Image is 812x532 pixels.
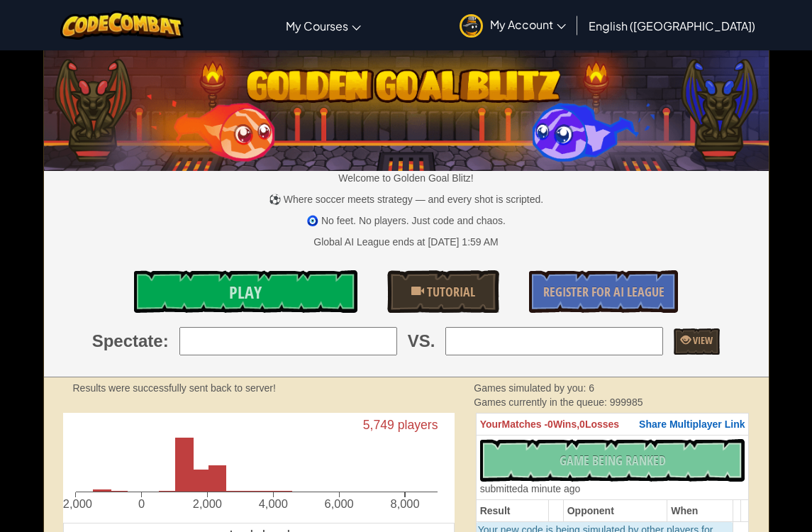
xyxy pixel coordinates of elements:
[192,497,221,510] text: 2,000
[313,235,498,249] div: Global AI League ends at [DATE] 1:59 AM
[589,382,594,394] span: 6
[44,192,769,206] p: ⚽ Where soccer meets strategy — and every shot is scripted.
[480,419,502,430] span: Your
[229,281,262,304] span: Play
[474,397,609,408] span: Games currently in the queue:
[639,419,745,430] span: Share Multiplayer Link
[585,419,619,430] span: Losses
[60,11,184,40] img: CodeCombat logo
[286,18,348,33] span: My Courses
[691,333,713,347] span: View
[582,6,762,45] a: English ([GEOGRAPHIC_DATA])
[502,419,548,430] span: Matches -
[92,329,163,353] span: Spectate
[476,414,749,436] th: 0 0
[44,171,769,185] p: Welcome to Golden Goal Blitz!
[44,214,769,228] p: 🧿 No feet. No players. Just code and chaos.
[163,329,169,353] span: :
[138,497,144,510] text: 0
[452,3,573,48] a: My Account
[279,6,368,45] a: My Courses
[324,497,353,510] text: 6,000
[667,500,733,522] th: When
[543,283,664,301] span: Register for AI League
[610,397,643,408] span: 999985
[474,382,589,394] span: Games simulated by you:
[529,270,678,313] a: Register for AI League
[424,283,475,301] span: Tutorial
[258,497,287,510] text: 4,000
[390,497,419,510] text: 8,000
[589,18,755,33] span: English ([GEOGRAPHIC_DATA])
[476,500,548,522] th: Result
[563,500,667,522] th: Opponent
[460,14,483,38] img: avatar
[73,382,276,394] strong: Results were successfully sent back to server!
[480,483,523,494] span: submitted
[362,419,438,433] text: 5,749 players
[59,497,92,510] text: -2,000
[553,419,579,430] span: Wins,
[490,17,566,32] span: My Account
[408,329,435,353] span: VS.
[387,270,499,313] a: Tutorial
[44,45,769,171] img: Golden Goal
[480,482,581,496] div: a minute ago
